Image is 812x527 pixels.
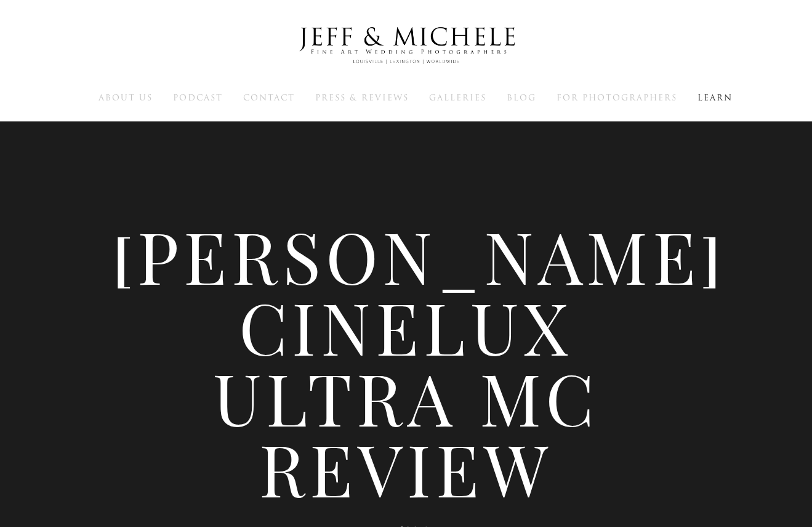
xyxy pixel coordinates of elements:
a: Podcast [173,92,223,103]
a: Blog [507,92,536,103]
a: For Photographers [557,92,677,103]
a: Learn [697,92,733,103]
a: Galleries [429,92,486,103]
a: Contact [243,92,295,103]
a: About Us [98,92,153,103]
h1: [PERSON_NAME] Cinelux Ultra MC Review [111,220,702,504]
a: Press & Reviews [315,92,409,103]
img: Louisville Wedding Photographers - Jeff & Michele Wedding Photographers [283,15,529,76]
